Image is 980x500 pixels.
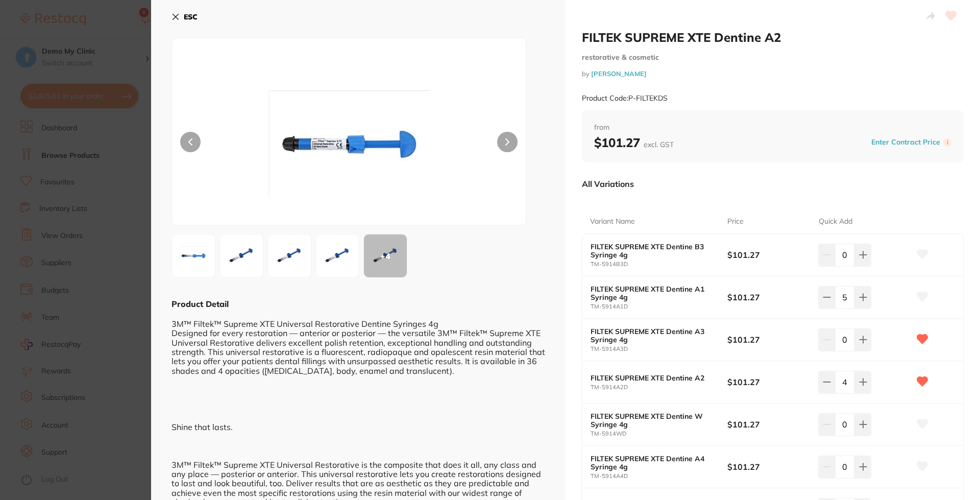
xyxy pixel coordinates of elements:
b: $101.27 [727,461,810,472]
img: MTRBMUQuanBn [223,237,260,274]
p: Quick Add [819,217,852,227]
b: Product Detail [171,299,229,309]
small: TM-5914B3D [591,261,727,268]
button: ESC [171,8,198,26]
small: restorative & cosmetic [582,53,964,62]
label: i [943,138,951,147]
b: ESC [184,12,198,21]
h2: FILTEK SUPREME XTE Dentine A2 [582,30,964,45]
a: [PERSON_NAME] [591,69,647,78]
small: TM-5914A2D [591,384,727,391]
p: Price [727,217,744,227]
small: TM-5914A1D [591,303,727,310]
button: +4 [363,234,407,278]
b: FILTEK SUPREME XTE Dentine A2 [591,374,714,382]
b: $101.27 [727,334,810,345]
div: + 4 [364,234,407,277]
b: FILTEK SUPREME XTE Dentine A4 Syringe 4g [591,455,714,471]
span: from [594,123,951,133]
button: Enter Contract Price [868,137,943,147]
b: $101.27 [727,292,810,303]
img: Zw [175,237,212,274]
b: FILTEK SUPREME XTE Dentine A1 Syringe 4g [591,285,714,301]
b: $101.27 [727,376,810,388]
small: TM-5914WD [591,431,727,437]
b: FILTEK SUPREME XTE Dentine B3 Syringe 4g [591,243,714,259]
b: $101.27 [727,249,810,260]
img: MTRBMUQuanBn [319,237,356,274]
b: $101.27 [727,419,810,430]
small: TM-5914A4D [591,473,727,480]
small: Product Code: P-FILTEKDS [582,94,668,103]
img: Zw [243,64,455,225]
p: Variant Name [590,217,635,227]
b: $101.27 [594,135,674,150]
small: TM-5914A3D [591,346,727,352]
p: All Variations [582,179,634,189]
img: MTRCM0QuanBn [271,237,308,274]
b: FILTEK SUPREME XTE Dentine W Syringe 4g [591,412,714,428]
b: FILTEK SUPREME XTE Dentine A3 Syringe 4g [591,327,714,344]
small: by [582,70,964,78]
span: excl. GST [644,140,674,149]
